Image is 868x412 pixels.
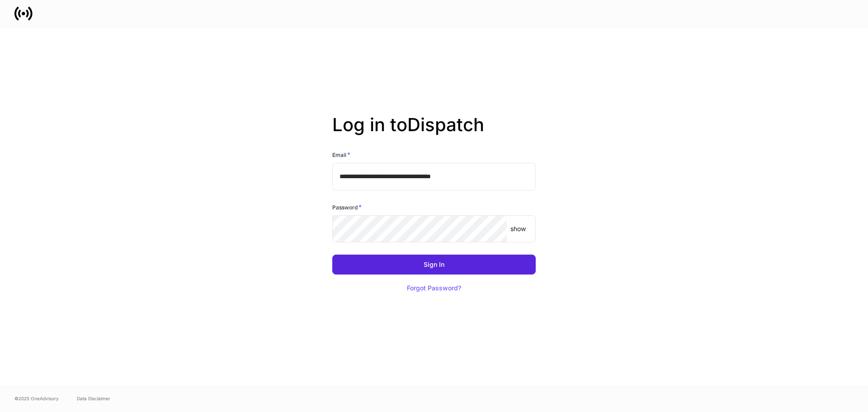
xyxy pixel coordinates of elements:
h2: Log in to Dispatch [332,114,536,150]
div: Sign In [424,261,444,268]
span: © 2025 OneAdvisory [14,395,59,402]
h6: Password [332,203,362,212]
button: Sign In [332,255,536,275]
h6: Email [332,150,350,159]
a: Data Disclaimer [77,395,110,402]
div: Forgot Password? [407,285,461,291]
p: show [510,224,526,233]
button: Forgot Password? [396,278,472,298]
